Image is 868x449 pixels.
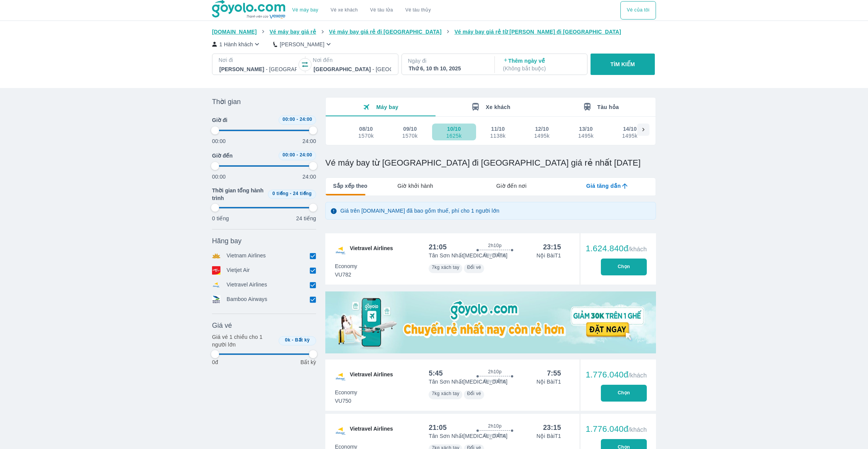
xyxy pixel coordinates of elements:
[334,425,347,437] img: VU
[432,391,459,396] span: 7kg xách tay
[586,425,647,434] div: 1.776.040đ
[335,397,357,405] span: VU750
[488,423,501,429] span: 2h10p
[537,378,561,386] p: Nội Bài T1
[376,104,398,110] span: Máy bay
[537,432,561,440] p: Nội Bài T1
[331,7,358,13] a: Vé xe khách
[628,246,647,252] span: /khách
[350,244,393,257] span: Vietravel Airlines
[447,125,461,133] div: 10/10
[601,259,647,275] button: Chọn
[350,371,393,383] span: Vietravel Airlines
[302,137,316,145] p: 24:00
[359,125,373,133] div: 08/10
[329,29,442,35] span: Vé máy bay giá rẻ đi [GEOGRAPHIC_DATA]
[429,432,507,440] p: Tân Sơn Nhất [MEDICAL_DATA]
[535,125,549,133] div: 12/10
[325,158,656,168] h1: Vé máy bay từ [GEOGRAPHIC_DATA] đi [GEOGRAPHIC_DATA] giá rẻ nhất [DATE]
[344,124,637,140] div: scrollable day and price
[486,104,510,110] span: Xe khách
[212,97,241,106] span: Thời gian
[622,133,638,139] div: 1495k
[628,426,647,433] span: /khách
[367,178,656,194] div: lab API tabs example
[227,295,267,304] p: Bamboo Airways
[610,60,635,68] p: TÌM KIẾM
[429,242,447,252] div: 21:05
[227,281,267,289] p: Vietravel Airlines
[543,242,561,252] div: 23:15
[212,173,226,181] p: 00:00
[300,117,312,122] span: 24:00
[620,1,656,20] button: Vé của tôi
[467,265,481,270] span: Đổi vé
[543,423,561,432] div: 23:15
[212,29,257,35] span: [DOMAIN_NAME]
[313,56,392,64] p: Nơi đến
[429,423,447,432] div: 21:05
[335,389,357,396] span: Economy
[295,337,310,343] span: Bất kỳ
[409,65,486,72] div: Thứ 6, 10 th 10, 2025
[586,182,621,190] span: Giá tăng dần
[597,104,619,110] span: Tàu hỏa
[628,372,647,379] span: /khách
[212,187,265,202] span: Thời gian tổng hành trình
[403,125,417,133] div: 09/10
[292,337,294,343] span: -
[364,1,399,20] a: Vé tàu lửa
[219,56,297,64] p: Nơi đi
[578,133,594,139] div: 1495k
[503,65,580,72] p: ( Không bắt buộc )
[300,152,312,158] span: 24:00
[280,41,325,48] p: [PERSON_NAME]
[488,369,501,375] span: 2h10p
[579,125,593,133] div: 13/10
[534,133,550,139] div: 1495k
[212,215,229,222] p: 0 tiếng
[586,244,647,253] div: 1.624.840đ
[272,191,289,196] span: 0 tiếng
[601,385,647,402] button: Chọn
[335,262,357,270] span: Economy
[620,1,656,20] div: choose transportation mode
[429,378,507,386] p: Tân Sơn Nhất [MEDICAL_DATA]
[292,7,318,13] a: Vé máy bay
[286,1,437,20] div: choose transportation mode
[358,133,374,139] div: 1570k
[296,215,316,222] p: 24 tiếng
[269,29,316,35] span: Vé máy bay giá rẻ
[212,137,226,145] p: 00:00
[623,125,637,133] div: 14/10
[227,252,266,260] p: Vietnam Airlines
[334,244,347,257] img: VU
[282,117,295,122] span: 00:00
[340,207,499,215] p: Giá trên [DOMAIN_NAME] đã bao gồm thuế, phí cho 1 người lớn
[488,242,501,249] span: 2h10p
[219,41,253,48] p: 1 Hành khách
[282,152,295,158] span: 00:00
[432,265,459,270] span: 7kg xách tay
[300,358,316,366] p: Bất kỳ
[454,29,621,35] span: Vé máy bay giá rẻ từ [PERSON_NAME] đi [GEOGRAPHIC_DATA]
[212,236,241,246] span: Hãng bay
[293,191,312,196] span: 24 tiếng
[429,369,443,378] div: 5:45
[467,391,481,396] span: Đổi vé
[297,117,298,122] span: -
[325,291,656,353] img: media-0
[212,40,261,48] button: 1 Hành khách
[333,182,367,190] span: Sắp xếp theo
[212,321,232,330] span: Giá vé
[212,358,218,366] p: 0đ
[547,369,561,378] div: 7:55
[429,252,507,259] p: Tân Sơn Nhất [MEDICAL_DATA]
[446,133,462,139] div: 1625k
[212,116,227,124] span: Giờ đi
[212,28,656,36] nav: breadcrumb
[335,271,357,278] span: VU782
[496,182,527,190] span: Giờ đến nơi
[350,425,393,437] span: Vietravel Airlines
[297,152,298,158] span: -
